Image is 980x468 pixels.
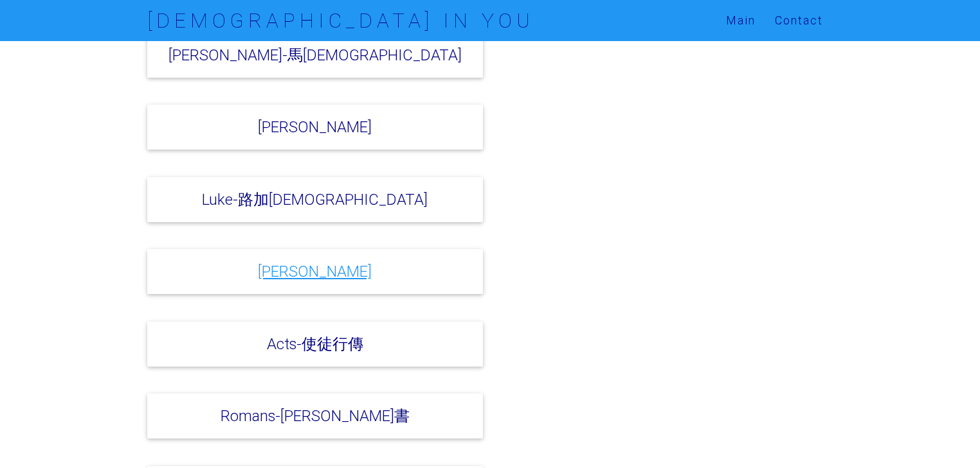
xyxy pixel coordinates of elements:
[267,334,363,353] a: Acts-使徒行傳
[925,410,970,458] iframe: Chat
[258,117,372,136] a: [PERSON_NAME]
[221,406,410,425] a: Romans-[PERSON_NAME]書
[168,46,462,64] a: [PERSON_NAME]-馬[DEMOGRAPHIC_DATA]
[258,262,372,281] a: [PERSON_NAME]
[202,190,428,209] a: Luke-路加[DEMOGRAPHIC_DATA]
